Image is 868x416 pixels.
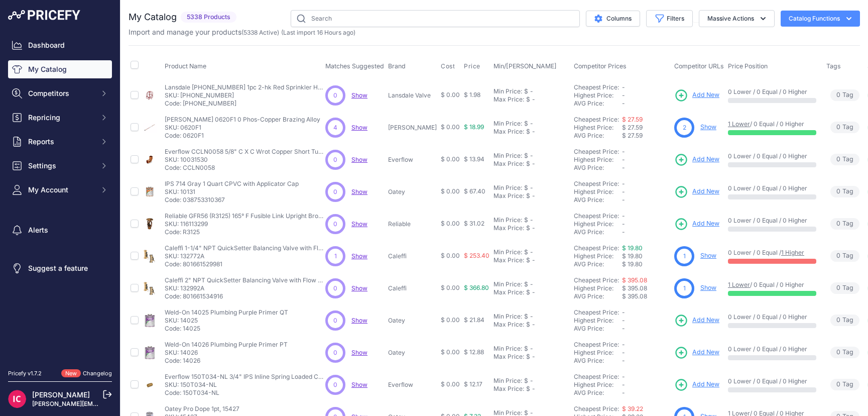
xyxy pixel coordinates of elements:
a: Cheapest Price: [574,276,619,284]
span: $ 21.84 [464,316,484,324]
span: - [622,228,625,236]
p: SKU: [PHONE_NUMBER] [165,91,325,99]
span: - [622,188,625,195]
span: 0 [836,251,840,261]
a: [PERSON_NAME] [32,390,90,399]
span: $ 67.40 [464,187,485,195]
span: $ 366.80 [464,284,489,291]
p: Reliable GFR56 (R3125) 165° F Fusible Link Upright Bronze Quick-Response Sprinkler Head, 5.6 K-Fa... [165,212,325,220]
span: $ 18.99 [464,123,484,131]
div: $ [526,192,530,200]
div: Min Price: [493,313,522,321]
a: Show [351,349,367,356]
button: Columns [586,11,640,27]
div: $ [524,313,528,321]
p: 0 Lower / 0 Equal / 0 Higher [728,345,816,353]
p: / 0 Equal / 0 Higher [728,120,816,128]
span: - [622,148,625,155]
a: Cheapest Price: [574,83,619,91]
p: Code: 801661534916 [165,292,325,300]
span: $ 0.00 [441,252,460,259]
span: $ 395.08 [622,284,647,292]
span: - [622,91,625,99]
a: [PERSON_NAME][EMAIL_ADDRESS][DOMAIN_NAME] [32,400,187,407]
div: $ [526,321,530,329]
span: 0 [333,91,337,100]
span: Tag [830,154,859,165]
a: Show [351,252,367,260]
div: Highest Price: [574,188,622,196]
span: Cost [441,62,455,70]
span: $ 13.94 [464,155,484,163]
p: Import and manage your products [129,27,355,37]
div: $ 395.08 [622,292,670,300]
div: $ [526,95,530,103]
button: Reports [8,133,112,151]
span: Tag [830,122,859,133]
span: $ 0.00 [441,91,460,98]
a: Show [700,123,716,131]
p: [PERSON_NAME] [388,124,437,132]
span: 0 [836,187,840,196]
p: Code: R3125 [165,228,325,236]
div: - [530,160,535,168]
span: $ 253.40 [464,252,489,259]
img: Pricefy Logo [8,10,80,20]
span: 0 [836,380,840,389]
span: Price [464,62,480,70]
a: Add New [674,185,719,199]
span: $ 0.00 [441,123,460,131]
p: 0 Lower / 0 Equal / 0 Higher [728,313,816,321]
span: - [622,357,625,364]
div: Max Price: [493,224,524,232]
div: Max Price: [493,160,524,168]
div: Max Price: [493,256,524,264]
span: Tag [830,282,859,294]
span: $ 0.00 [441,380,460,388]
span: Show [351,284,367,292]
div: Highest Price: [574,220,622,228]
p: 0 Lower / 0 Equal / 0 Higher [728,184,816,192]
span: Settings [28,161,94,171]
span: - [622,156,625,163]
a: My Catalog [8,60,112,78]
span: 0 [333,187,337,196]
span: Add New [692,348,719,357]
a: Show [700,284,716,291]
p: SKU: 0620F1 [165,124,320,132]
div: $ [524,345,528,353]
div: AVG Price: [574,132,622,140]
span: $ 1.98 [464,91,480,98]
span: Show [351,188,367,195]
span: Competitor URLs [674,62,724,70]
div: - [528,377,533,385]
p: SKU: 10131 [165,188,299,196]
a: Alerts [8,221,112,239]
div: $ [526,256,530,264]
button: Price [464,62,482,70]
div: Min Price: [493,377,522,385]
span: $ 0.00 [441,284,460,291]
span: 0 [333,380,337,389]
span: - [622,325,625,332]
span: Show [351,220,367,228]
a: $ 395.08 [622,276,647,284]
p: SKU: 14026 [165,349,288,357]
span: - [622,164,625,171]
p: Oatey [388,349,437,357]
span: - [622,341,625,348]
p: Reliable [388,220,437,228]
div: Max Price: [493,95,524,103]
div: Highest Price: [574,349,622,357]
span: Add New [692,155,719,164]
a: $ 27.59 [622,116,643,123]
div: - [528,184,533,192]
span: Tag [830,250,859,262]
nav: Sidebar [8,36,112,357]
span: $ 12.88 [464,348,484,356]
a: Show [351,91,367,99]
span: Add New [692,316,719,325]
span: $ 12.17 [464,380,482,388]
p: SKU: 10031530 [165,156,325,164]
